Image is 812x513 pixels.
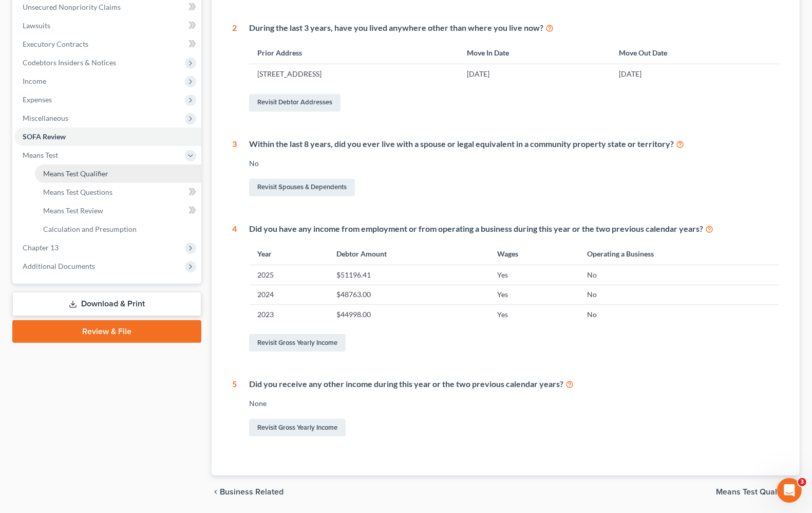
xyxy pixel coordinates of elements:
span: Means Test Questions [43,188,112,196]
div: 5 [232,378,237,438]
div: During the last 3 years, have you lived anywhere other than where you live now? [249,22,779,34]
td: $48763.00 [328,285,489,304]
span: SOFA Review [23,132,66,141]
td: No [579,305,779,324]
th: Prior Address [249,42,459,64]
a: Means Test Review [35,201,201,220]
a: Revisit Gross Yearly Income [249,334,346,352]
a: Calculation and Presumption [35,220,201,239]
th: Operating a Business [579,243,779,265]
span: Calculation and Presumption [43,225,137,233]
span: Means Test Qualifier [43,169,108,178]
span: Lawsuits [23,21,50,30]
span: Additional Documents [23,262,95,270]
span: Codebtors Insiders & Notices [23,58,116,67]
span: Business Related [220,488,284,496]
td: [DATE] [611,64,779,84]
a: Review & File [12,320,201,343]
a: Means Test Questions [35,183,201,201]
a: Revisit Spouses & Dependents [249,179,355,196]
div: Did you receive any other income during this year or the two previous calendar years? [249,378,779,390]
th: Wages [489,243,579,265]
button: chevron_left Business Related [212,488,284,496]
td: Yes [489,285,579,304]
span: Chapter 13 [23,243,59,252]
td: $51196.41 [328,265,489,285]
div: No [249,158,779,169]
div: 3 [232,138,237,198]
th: Year [249,243,328,265]
a: SOFA Review [14,127,201,146]
th: Move Out Date [611,42,779,64]
a: Revisit Gross Yearly Income [249,419,346,436]
span: Executory Contracts [23,40,88,48]
td: [DATE] [459,64,611,84]
i: chevron_left [212,488,220,496]
span: Unsecured Nonpriority Claims [23,3,121,11]
td: Yes [489,305,579,324]
div: None [249,398,779,409]
a: Executory Contracts [14,35,201,53]
a: Revisit Debtor Addresses [249,94,341,112]
div: 4 [232,223,237,354]
th: Debtor Amount [328,243,489,265]
td: 2024 [249,285,328,304]
th: Move In Date [459,42,611,64]
a: Download & Print [12,292,201,316]
div: Did you have any income from employment or from operating a business during this year or the two ... [249,223,779,235]
td: [STREET_ADDRESS] [249,64,459,84]
iframe: Intercom live chat [777,478,802,503]
a: Means Test Qualifier [35,164,201,183]
td: 2025 [249,265,328,285]
span: Expenses [23,95,52,104]
span: Means Test Qualifier [716,488,791,496]
span: Income [23,77,46,85]
td: $44998.00 [328,305,489,324]
div: 2 [232,22,237,114]
div: Within the last 8 years, did you ever live with a spouse or legal equivalent in a community prope... [249,138,779,150]
a: Lawsuits [14,16,201,35]
span: Means Test [23,151,58,159]
span: 3 [798,478,806,486]
td: 2023 [249,305,328,324]
span: Means Test Review [43,206,103,215]
td: No [579,265,779,285]
td: Yes [489,265,579,285]
button: Means Test Qualifier chevron_right [716,488,800,496]
span: Miscellaneous [23,114,68,122]
td: No [579,285,779,304]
